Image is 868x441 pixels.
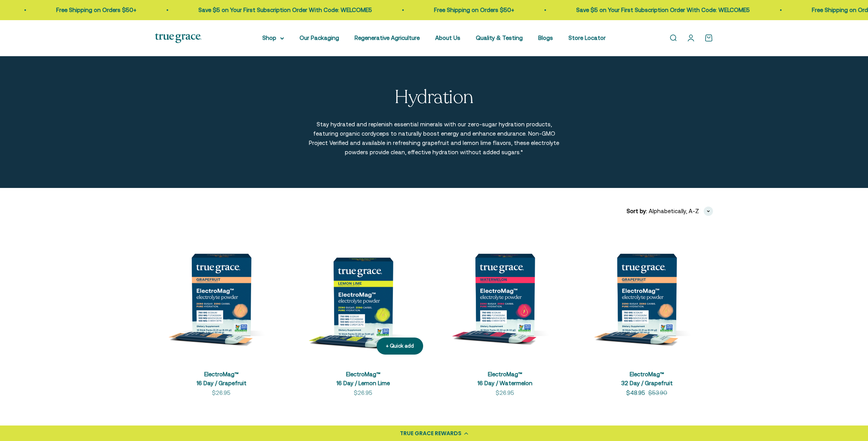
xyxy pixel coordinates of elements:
[576,5,750,15] p: Save $5 on Your First Subscription Order With Code: WELCOME5
[355,34,420,41] a: Regenerative Agriculture
[538,34,553,41] a: Blogs
[308,120,560,157] p: Stay hydrated and replenish essential minerals with our zero-sugar hydration products, featuring ...
[198,5,372,15] p: Save $5 on Your First Subscription Order With Code: WELCOME5
[626,388,645,398] sale-price: $48.95
[262,33,284,43] summary: Shop
[435,34,460,41] a: About Us
[354,388,372,398] sale-price: $26.95
[386,342,414,350] div: + Quick add
[212,388,231,398] sale-price: $26.95
[400,429,462,438] div: TRUE GRACE REWARDS
[394,87,474,108] p: Hydration
[434,7,514,13] a: Free Shipping on Orders $50+
[648,388,667,398] compare-at-price: $53.90
[56,7,136,13] a: Free Shipping on Orders $50+
[196,371,246,386] a: ElectroMag™16 Day / Grapefruit
[580,228,713,361] img: ElectroMag™
[496,388,514,398] sale-price: $26.95
[649,207,699,216] span: Alphabetically, A-Z
[439,228,571,361] img: ElectroMag™
[297,228,429,361] img: ElectroMag™
[476,34,523,41] a: Quality & Testing
[336,371,390,386] a: ElectroMag™16 Day / Lemon Lime
[477,371,532,386] a: ElectroMag™16 Day / Watermelon
[155,228,288,361] img: ElectroMag™
[649,207,713,216] button: Alphabetically, A-Z
[621,371,673,386] a: ElectroMag™32 Day / Grapefruit
[627,207,647,216] span: Sort by:
[377,338,423,355] button: + Quick add
[568,34,606,41] a: Store Locator
[300,34,339,41] a: Our Packaging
